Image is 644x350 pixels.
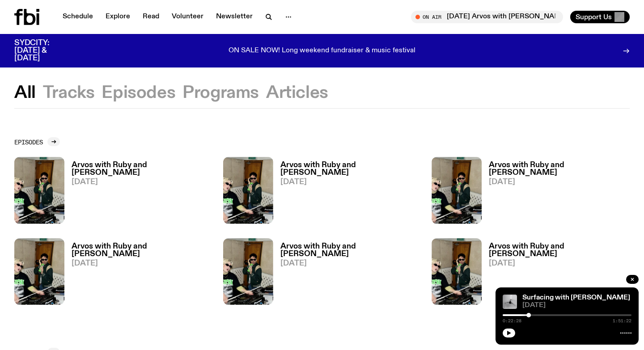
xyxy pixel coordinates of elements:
span: [DATE] [280,178,421,186]
h3: Arvos with Ruby and [PERSON_NAME] [72,161,212,177]
a: Arvos with Ruby and [PERSON_NAME][DATE] [64,243,212,305]
h3: Arvos with Ruby and [PERSON_NAME] [489,161,630,177]
a: Arvos with Ruby and [PERSON_NAME][DATE] [64,161,212,223]
a: Schedule [57,11,98,23]
a: Arvos with Ruby and [PERSON_NAME][DATE] [273,243,421,305]
h3: SYDCITY: [DATE] & [DATE] [14,39,72,62]
img: Ruby wears a Collarbones t shirt and pretends to play the DJ decks, Al sings into a pringles can.... [14,238,64,305]
span: 1:51:22 [613,319,631,323]
button: Support Us [570,11,630,23]
a: Explore [100,11,136,23]
h3: Arvos with Ruby and [PERSON_NAME] [280,243,421,258]
a: Arvos with Ruby and [PERSON_NAME][DATE] [273,161,421,223]
span: [DATE] [72,178,212,186]
span: [DATE] [280,260,421,267]
img: Ruby wears a Collarbones t shirt and pretends to play the DJ decks, Al sings into a pringles can.... [432,157,482,223]
h3: Arvos with Ruby and [PERSON_NAME] [280,161,421,177]
img: Ruby wears a Collarbones t shirt and pretends to play the DJ decks, Al sings into a pringles can.... [223,157,273,223]
a: Arvos with Ruby and [PERSON_NAME][DATE] [482,243,630,305]
img: Ruby wears a Collarbones t shirt and pretends to play the DJ decks, Al sings into a pringles can.... [432,238,482,305]
span: [DATE] [72,260,212,267]
img: Ruby wears a Collarbones t shirt and pretends to play the DJ decks, Al sings into a pringles can.... [223,238,273,305]
button: Episodes [102,85,175,101]
p: ON SALE NOW! Long weekend fundraiser & music festival [229,47,415,55]
a: Arvos with Ruby and [PERSON_NAME][DATE] [482,161,630,223]
h3: Arvos with Ruby and [PERSON_NAME] [72,243,212,258]
button: Articles [266,85,328,101]
h2: Episodes [14,139,43,145]
button: Tracks [43,85,95,101]
img: Ruby wears a Collarbones t shirt and pretends to play the DJ decks, Al sings into a pringles can.... [14,157,64,223]
a: Read [137,11,165,23]
button: All [14,85,36,101]
span: Support Us [576,13,612,21]
span: [DATE] [522,302,631,309]
a: Episodes [14,137,60,146]
button: Programs [182,85,259,101]
a: Newsletter [211,11,258,23]
button: On Air[DATE] Arvos with [PERSON_NAME] [411,11,563,23]
a: Surfacing with [PERSON_NAME] [522,294,630,301]
span: [DATE] [489,178,630,186]
a: Volunteer [166,11,209,23]
span: [DATE] [489,260,630,267]
span: 0:22:28 [503,319,521,323]
h3: Arvos with Ruby and [PERSON_NAME] [489,243,630,258]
